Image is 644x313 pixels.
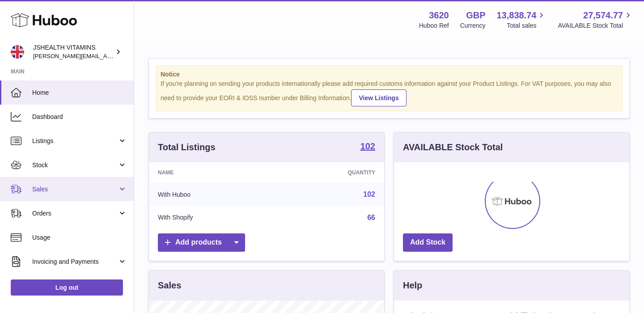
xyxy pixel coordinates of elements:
[33,52,179,59] span: [PERSON_NAME][EMAIL_ADDRESS][DOMAIN_NAME]
[460,21,486,30] div: Currency
[149,162,276,183] th: Name
[496,9,536,21] span: 13,838.74
[367,214,375,221] a: 66
[11,45,24,59] img: francesca@jshealthvitamins.com
[32,258,118,266] span: Invoicing and Payments
[558,21,633,30] span: AVAILABLE Stock Total
[403,279,422,292] h3: Help
[583,9,623,21] span: 27,574.77
[32,209,118,218] span: Orders
[403,233,453,252] a: Add Stock
[161,70,618,79] strong: Notice
[32,185,118,194] span: Sales
[32,137,118,145] span: Listings
[466,9,485,21] strong: GBP
[158,279,181,292] h3: Sales
[403,141,503,153] h3: AVAILABLE Stock Total
[32,161,118,169] span: Stock
[276,162,384,183] th: Quantity
[149,206,276,229] td: With Shopify
[496,9,547,30] a: 13,838.74 Total sales
[360,142,375,152] a: 102
[158,233,245,252] a: Add products
[429,9,449,21] strong: 3620
[363,190,375,198] a: 102
[32,113,127,121] span: Dashboard
[32,89,127,97] span: Home
[161,80,618,106] div: If you're planning on sending your products internationally please add required customs informati...
[33,43,114,60] div: JSHEALTH VITAMINS
[149,183,276,206] td: With Huboo
[11,279,123,296] a: Log out
[158,141,216,153] h3: Total Listings
[32,233,127,242] span: Usage
[360,142,375,151] strong: 102
[419,21,449,30] div: Huboo Ref
[351,89,406,106] a: View Listings
[507,21,547,30] span: Total sales
[558,9,633,30] a: 27,574.77 AVAILABLE Stock Total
